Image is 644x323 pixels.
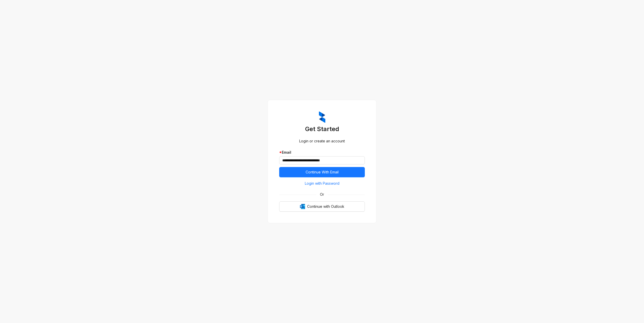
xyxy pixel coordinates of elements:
button: OutlookContinue with Outlook [279,201,365,212]
button: Continue With Email [279,167,365,177]
h3: Get Started [279,125,365,133]
div: Email [279,150,365,155]
img: ZumaIcon [319,111,325,123]
div: Login or create an account [279,138,365,144]
img: Outlook [300,204,305,209]
span: Or [316,192,328,197]
span: Login with Password [305,181,339,186]
span: Continue with Outlook [307,204,344,209]
button: Login with Password [279,179,365,188]
span: Continue With Email [306,169,339,175]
